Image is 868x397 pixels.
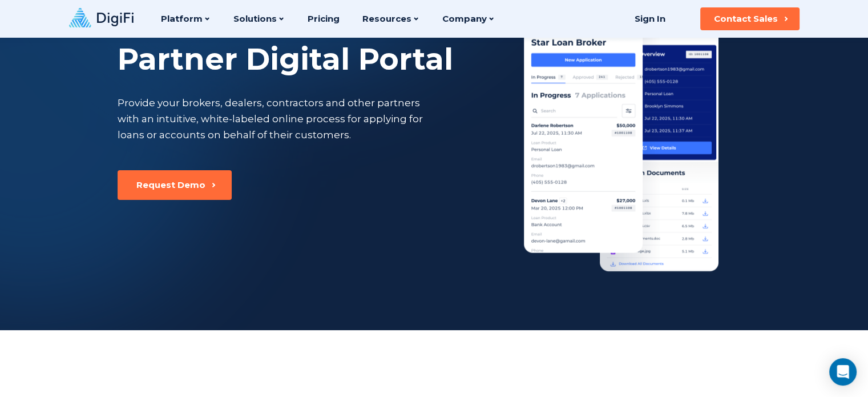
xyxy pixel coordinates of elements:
[621,7,680,30] a: Sign In
[714,13,778,25] div: Contact Sales
[118,42,501,77] div: Partner Digital Portal
[136,179,205,191] div: Request Demo
[118,95,442,143] div: Provide your brokers, dealers, contractors and other partners with an intuitive, white-labeled on...
[829,358,857,386] div: Open Intercom Messenger
[700,7,800,30] button: Contact Sales
[118,170,232,200] button: Request Demo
